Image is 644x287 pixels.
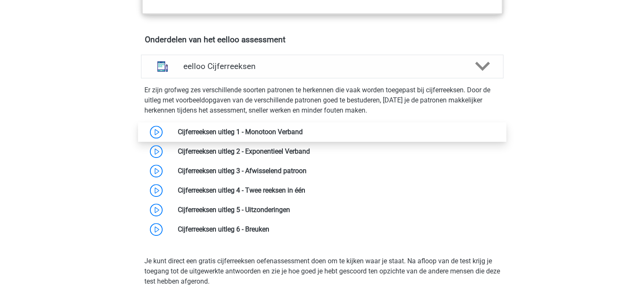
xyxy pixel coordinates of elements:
h4: Onderdelen van het eelloo assessment [145,35,500,44]
div: Cijferreeksen uitleg 3 - Afwisselend patroon [171,166,503,176]
div: Cijferreeksen uitleg 4 - Twee reeksen in één [171,185,503,196]
img: cijferreeksen [152,55,174,77]
p: Je kunt direct een gratis cijferreeksen oefenassessment doen om te kijken waar je staat. Na afloo... [144,256,500,287]
a: cijferreeksen eelloo Cijferreeksen [138,55,507,78]
div: Cijferreeksen uitleg 5 - Uitzonderingen [171,205,503,215]
h4: eelloo Cijferreeksen [183,61,461,71]
div: Cijferreeksen uitleg 1 - Monotoon Verband [171,127,503,137]
div: Cijferreeksen uitleg 6 - Breuken [171,224,503,235]
p: Er zijn grofweg zes verschillende soorten patronen te herkennen die vaak worden toegepast bij cij... [144,85,500,116]
div: Cijferreeksen uitleg 2 - Exponentieel Verband [171,146,503,157]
